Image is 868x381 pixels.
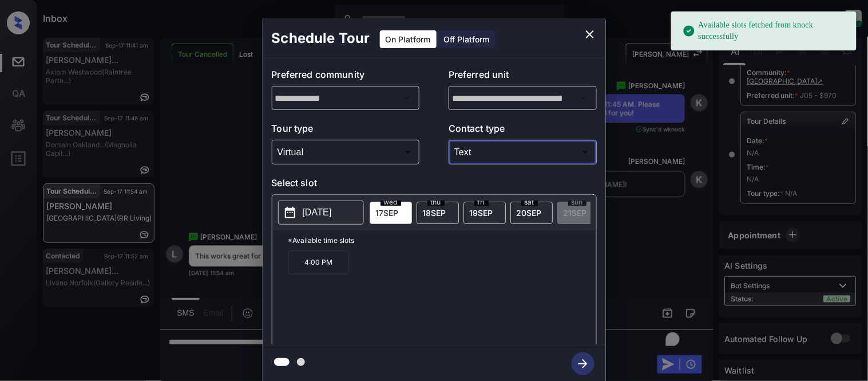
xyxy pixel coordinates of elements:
span: fri [474,199,489,206]
p: Tour type [272,121,420,140]
div: On Platform [380,30,437,48]
p: Preferred unit [449,68,597,86]
span: wed [381,199,401,206]
div: Off Platform [438,30,496,48]
div: Virtual [275,143,417,162]
button: [DATE] [278,201,364,225]
button: btn-next [565,349,601,379]
button: close [578,23,601,46]
div: date-select [417,202,459,224]
div: Text [451,143,594,162]
span: 17 SEP [376,208,399,218]
h2: Schedule Tour [263,18,379,58]
p: Contact type [449,121,597,140]
span: 20 SEP [517,208,542,218]
p: *Available time slots [288,230,596,250]
p: Select slot [272,176,597,194]
div: Available slots fetched from knock successfully [683,15,847,47]
div: date-select [370,202,412,224]
p: 4:00 PM [288,250,349,274]
span: 19 SEP [470,208,493,218]
div: date-select [463,202,506,224]
span: 18 SEP [423,208,446,218]
p: [DATE] [303,206,332,219]
span: sat [521,199,538,206]
div: date-select [510,202,553,224]
p: Preferred community [272,68,420,86]
span: thu [427,199,445,206]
